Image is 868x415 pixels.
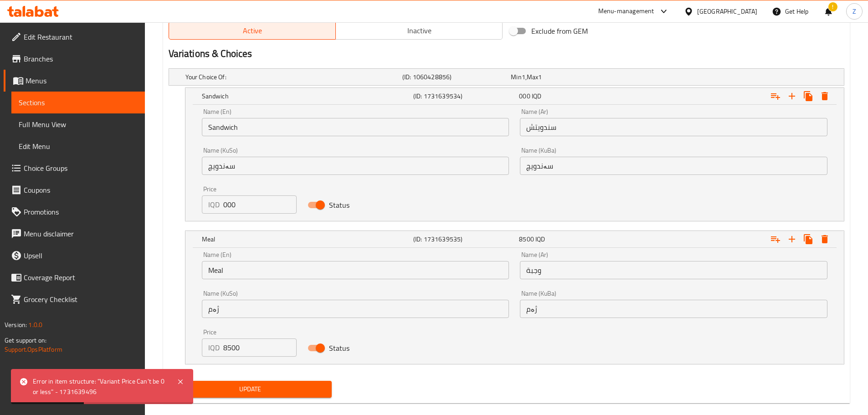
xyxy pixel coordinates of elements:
[24,272,138,283] span: Coverage Report
[784,231,800,247] button: Add new choice
[4,179,145,201] a: Coupons
[800,231,817,247] button: Clone new choice
[4,245,145,266] a: Upsell
[522,71,525,83] span: 1
[535,233,545,245] span: IQD
[339,24,499,37] span: Inactive
[4,201,145,223] a: Promotions
[538,71,542,83] span: 1
[19,97,138,108] span: Sections
[413,92,515,101] h5: (ID: 1731639534)
[185,72,399,82] h5: Your Choice Of:
[202,118,509,136] input: Enter name En
[532,90,541,102] span: IQD
[202,157,509,175] input: Enter name KuSo
[800,88,817,104] button: Clone new choice
[853,6,856,16] span: Z
[329,343,349,354] span: Status
[169,21,336,40] button: Active
[4,70,145,92] a: Menus
[5,343,62,355] a: Support.OpsPlatform
[202,261,509,279] input: Enter name En
[208,342,220,353] p: IQD
[329,200,349,210] span: Status
[173,24,332,37] span: Active
[24,163,138,174] span: Choice Groups
[202,235,410,244] h5: Meal
[11,135,145,157] a: Edit Menu
[767,88,784,104] button: Add choice group
[520,157,827,175] input: Enter name KuBa
[185,88,844,104] div: Expand
[24,53,138,64] span: Branches
[202,92,410,101] h5: Sandwich
[223,195,297,214] input: Please enter price
[413,235,515,244] h5: (ID: 1731639535)
[19,141,138,152] span: Edit Menu
[4,266,145,288] a: Coverage Report
[24,294,138,305] span: Grocery Checklist
[784,88,800,104] button: Add new choice
[24,184,138,195] span: Coupons
[527,71,538,83] span: Max
[169,381,332,398] button: Update
[767,231,784,247] button: Add choice group
[4,223,145,245] a: Menu disclaimer
[402,72,507,82] h5: (ID: 1060428856)
[33,376,168,397] div: Error in item structure: "Variant Price Can't be 0 or less" - 1731639496
[24,250,138,261] span: Upsell
[24,228,138,239] span: Menu disclaimer
[28,319,42,331] span: 1.0.0
[4,288,145,310] a: Grocery Checklist
[11,92,145,113] a: Sections
[4,26,145,48] a: Edit Restaurant
[511,71,521,83] span: Min
[208,199,220,210] p: IQD
[520,118,827,136] input: Enter name Ar
[511,72,616,82] div: ,
[5,319,27,331] span: Version:
[202,300,509,318] input: Enter name KuSo
[817,231,833,247] button: Delete Meal
[335,21,503,40] button: Inactive
[4,157,145,179] a: Choice Groups
[519,233,534,245] span: 8500
[4,48,145,70] a: Branches
[520,300,827,318] input: Enter name KuBa
[176,384,325,395] span: Update
[531,26,588,36] span: Exclude from GEM
[26,75,138,86] span: Menus
[519,90,530,102] span: 000
[24,31,138,42] span: Edit Restaurant
[19,119,138,130] span: Full Menu View
[11,113,145,135] a: Full Menu View
[169,69,844,85] div: Expand
[24,206,138,217] span: Promotions
[598,6,654,17] div: Menu-management
[223,338,297,357] input: Please enter price
[185,231,844,247] div: Expand
[817,88,833,104] button: Delete Sandwich
[697,6,757,16] div: [GEOGRAPHIC_DATA]
[169,47,844,61] h2: Variations & Choices
[520,261,827,279] input: Enter name Ar
[5,334,46,346] span: Get support on:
